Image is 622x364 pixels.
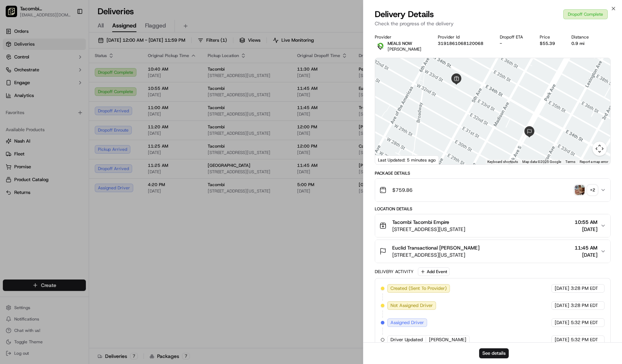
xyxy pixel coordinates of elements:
[390,319,424,326] span: Assigned Driver
[375,179,611,201] button: $759.86photo_proof_of_pickup image+2
[392,244,480,251] span: Euclid Transactional [PERSON_NAME]
[575,219,597,226] span: 10:55 AM
[392,219,449,226] span: Tacombi Tacombi Empire
[571,285,598,292] span: 3:28 PM EDT
[522,160,561,164] span: Map data ©2025 Google
[375,41,386,52] img: melas_now_logo.png
[571,337,598,343] span: 5:32 PM EDT
[375,206,611,212] div: Location Details
[24,75,90,81] div: We're available if you need us!
[429,337,466,343] span: [PERSON_NAME]
[50,121,86,126] a: Powered byPylon
[24,68,117,75] div: Start new chat
[67,103,114,111] span: API Documentation
[392,226,465,233] span: [STREET_ADDRESS][US_STATE]
[571,302,598,309] span: 3:28 PM EDT
[388,46,421,52] span: [PERSON_NAME]
[7,7,21,21] img: Nash
[375,170,611,176] div: Package Details
[575,244,597,251] span: 11:45 AM
[438,34,488,40] div: Provider Id
[121,70,130,79] button: Start new chat
[375,34,426,40] div: Provider
[375,240,611,263] button: Euclid Transactional [PERSON_NAME][STREET_ADDRESS][US_STATE]11:45 AM[DATE]
[500,34,528,40] div: Dropoff ETA
[540,41,560,46] div: $55.39
[575,251,597,258] span: [DATE]
[487,159,518,164] button: Keyboard shortcuts
[555,285,569,292] span: [DATE]
[375,9,434,20] span: Delivery Details
[388,41,421,46] p: MEALS NOW
[555,319,569,326] span: [DATE]
[575,226,597,233] span: [DATE]
[7,104,13,110] div: 📗
[479,348,509,358] button: See details
[390,302,433,309] span: Not Assigned Driver
[375,214,611,237] button: Tacombi Tacombi Empire[STREET_ADDRESS][US_STATE]10:55 AM[DATE]
[571,34,594,40] div: Distance
[580,160,608,164] a: Report a map error
[19,46,128,53] input: Got a question? Start typing here...
[571,41,594,46] div: 0.9 mi
[375,155,439,164] div: Last Updated: 5 minutes ago
[555,302,569,309] span: [DATE]
[377,155,400,164] img: Google
[500,41,528,46] div: -
[392,251,480,258] span: [STREET_ADDRESS][US_STATE]
[7,68,20,81] img: 1736555255976-a54dd68f-1ca7-489b-9aae-adbdc363a1c4
[57,101,117,113] a: 💻API Documentation
[587,185,597,195] div: + 2
[575,185,585,195] img: photo_proof_of_pickup image
[555,337,569,343] span: [DATE]
[390,337,423,343] span: Driver Updated
[575,185,597,195] button: photo_proof_of_pickup image+2
[438,41,483,46] button: 3191861068120068
[571,319,598,326] span: 5:32 PM EDT
[418,267,450,276] button: Add Event
[14,103,55,111] span: Knowledge Base
[375,20,611,27] p: Check the progress of the delivery
[4,101,57,113] a: 📗Knowledge Base
[565,160,575,164] a: Terms (opens in new tab)
[392,186,413,194] span: $759.86
[375,269,414,275] div: Delivery Activity
[60,104,66,110] div: 💻
[377,155,400,164] a: Open this area in Google Maps (opens a new window)
[540,34,560,40] div: Price
[390,285,447,292] span: Created (Sent To Provider)
[7,29,130,40] p: Welcome 👋
[592,142,607,156] button: Map camera controls
[71,121,86,126] span: Pylon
